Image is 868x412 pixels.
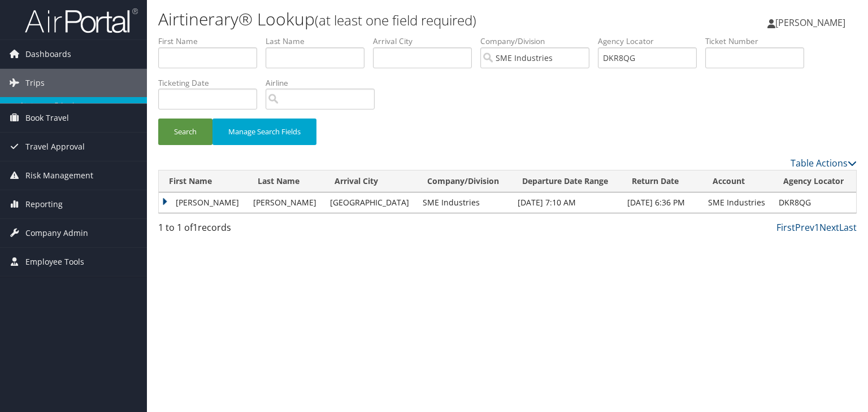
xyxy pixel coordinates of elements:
h1: Airtinerary® Lookup [158,7,624,31]
label: Agency Locator [598,36,705,47]
a: Prev [795,221,814,234]
label: First Name [158,36,266,47]
span: Travel Approval [25,133,85,161]
img: airportal-logo.png [25,7,138,34]
label: Airline [266,77,383,89]
label: Ticketing Date [158,77,266,89]
a: 1 [814,221,819,234]
a: Last [839,221,857,234]
td: [GEOGRAPHIC_DATA] [324,192,418,213]
a: [PERSON_NAME] [767,6,857,40]
td: [PERSON_NAME] [159,192,248,213]
span: Company Admin [25,219,88,247]
th: Departure Date Range: activate to sort column ascending [512,170,622,192]
th: Account: activate to sort column ascending [702,170,773,192]
span: Trips [25,69,45,97]
th: First Name: activate to sort column ascending [159,170,248,192]
th: Agency Locator: activate to sort column ascending [773,170,856,192]
td: SME Industries [702,192,773,213]
th: Last Name: activate to sort column ascending [248,170,324,192]
span: Employee Tools [25,248,84,276]
td: [DATE] 7:10 AM [512,192,622,213]
button: Manage Search Fields [212,119,316,145]
span: Dashboards [25,40,71,68]
th: Return Date: activate to sort column ascending [622,170,702,192]
span: Book Travel [25,104,69,132]
td: DKR8QG [773,192,856,213]
td: SME Industries [417,192,512,213]
span: Risk Management [25,161,93,190]
span: [PERSON_NAME] [775,16,845,29]
span: 1 [193,221,198,234]
td: [PERSON_NAME] [248,192,324,213]
label: Arrival City [373,36,480,47]
a: First [776,221,795,234]
button: Search [158,119,212,145]
span: Reporting [25,190,63,218]
th: Arrival City: activate to sort column ascending [324,170,418,192]
a: Table Actions [791,157,857,169]
th: Company/Division [417,170,512,192]
label: Last Name [266,36,373,47]
a: Next [819,221,839,234]
label: Ticket Number [705,36,813,47]
label: Company/Division [480,36,598,47]
div: 1 to 1 of records [158,221,320,240]
td: [DATE] 6:36 PM [622,192,702,213]
small: (at least one field required) [315,11,476,29]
